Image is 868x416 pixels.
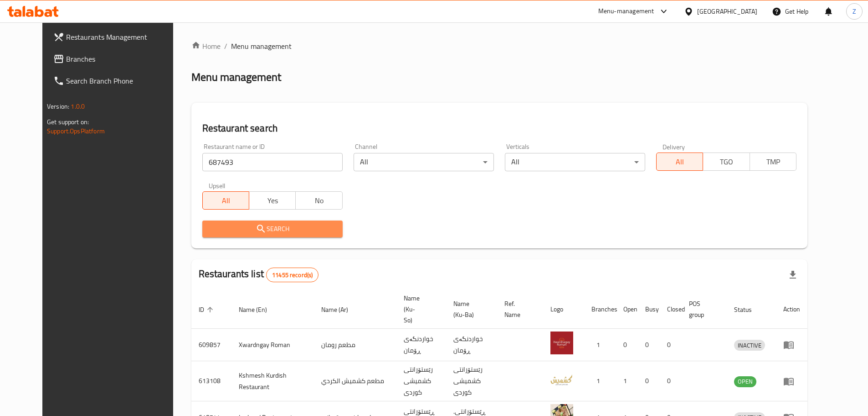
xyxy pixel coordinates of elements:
button: No [295,191,342,210]
div: All [505,153,645,171]
a: Support.OpsPlatform [47,125,105,137]
td: 0 [638,329,660,361]
span: All [206,194,246,207]
span: Name (Ar) [321,304,360,315]
td: 1 [584,329,616,361]
span: Name (En) [239,304,279,315]
span: TGO [707,155,746,169]
th: Action [776,290,807,329]
div: All [354,153,494,171]
div: Menu [783,339,800,350]
td: رێستۆرانتی کشمیشى كوردى [396,361,446,401]
span: ID [199,304,216,315]
button: Yes [249,191,296,210]
td: 609857 [191,329,231,361]
td: مطعم رومان [314,329,396,361]
button: TGO [703,153,750,171]
td: Kshmesh Kurdish Restaurant [231,361,314,401]
input: Search for restaurant name or ID.. [202,153,343,171]
div: Export file [782,264,804,286]
th: Open [616,290,638,329]
button: TMP [750,153,796,171]
span: Get support on: [47,116,89,128]
div: Menu [783,376,800,387]
button: All [656,153,703,171]
th: Busy [638,290,660,329]
a: Home [191,41,221,52]
label: Upsell [209,182,226,189]
span: Name (Ku-So) [404,293,435,326]
li: / [224,41,227,52]
span: Search Branch Phone [66,75,180,86]
span: TMP [754,155,793,169]
span: 1.0.0 [71,100,85,112]
span: No [299,194,339,207]
label: Delivery [663,143,685,150]
h2: Restaurant search [202,121,796,135]
div: [GEOGRAPHIC_DATA] [697,6,757,16]
span: OPEN [734,376,756,387]
span: Version: [47,100,69,112]
span: Search [210,223,335,235]
td: خواردنگەی ڕۆمان [446,329,497,361]
td: خواردنگەی ڕۆمان [396,329,446,361]
th: Closed [660,290,682,329]
td: 0 [660,329,682,361]
span: All [660,155,699,169]
span: Yes [253,194,292,207]
img: Xwardngay Roman [550,332,573,354]
td: 0 [616,329,638,361]
a: Search Branch Phone [46,70,187,92]
h2: Restaurants list [199,267,319,282]
th: Logo [543,290,584,329]
div: Menu-management [598,6,654,17]
span: Menu management [231,41,292,52]
span: Restaurants Management [66,32,180,42]
span: Ref. Name [504,298,532,320]
td: Xwardngay Roman [231,329,314,361]
td: 0 [660,361,682,401]
th: Branches [584,290,616,329]
td: رێستۆرانتی کشمیشى كوردى [446,361,497,401]
td: مطعم كشميش الكردي [314,361,396,401]
nav: breadcrumb [191,41,807,52]
a: Restaurants Management [46,26,187,48]
span: Name (Ku-Ba) [453,298,486,320]
td: 1 [616,361,638,401]
img: Kshmesh Kurdish Restaurant [550,368,573,391]
td: 613108 [191,361,231,401]
div: Total records count [266,268,318,282]
span: POS group [689,298,716,320]
span: Z [853,6,856,16]
button: Search [202,221,343,237]
span: 11455 record(s) [267,271,318,279]
td: 0 [638,361,660,401]
h2: Menu management [191,70,281,84]
button: All [202,191,249,210]
span: Branches [66,53,180,64]
td: 1 [584,361,616,401]
span: INACTIVE [734,340,765,351]
a: Branches [46,48,187,70]
span: Status [734,304,764,315]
